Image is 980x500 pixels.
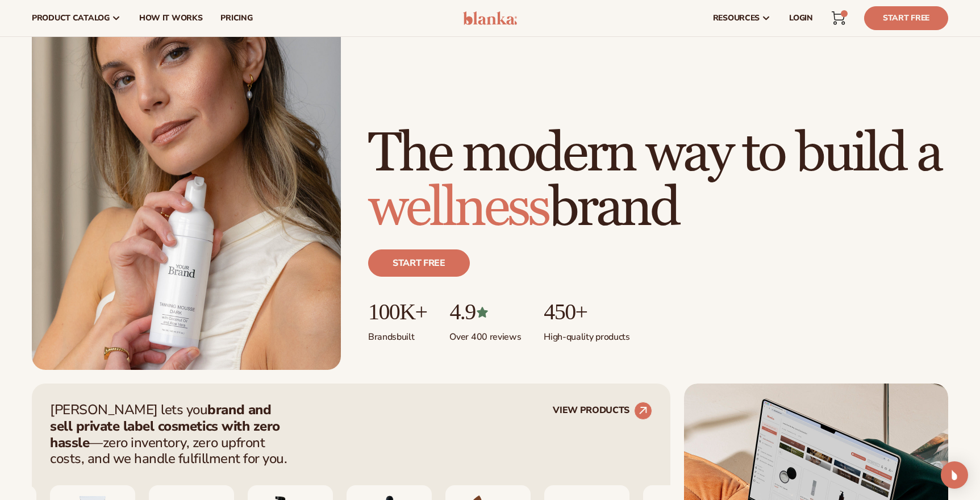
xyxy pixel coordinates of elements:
[713,14,760,23] span: resources
[449,324,521,343] p: Over 400 reviews
[368,299,427,324] p: 100K+
[220,14,252,23] span: pricing
[941,461,968,489] div: Open Intercom Messenger
[368,249,470,277] a: Start free
[50,401,280,452] strong: brand and sell private label cosmetics with zero hassle
[139,14,203,23] span: How It Works
[50,402,294,467] p: [PERSON_NAME] lets you —zero inventory, zero upfront costs, and we handle fulfillment for you.
[32,14,110,23] span: product catalog
[368,127,948,236] h1: The modern way to build a brand
[368,324,427,343] p: Brands built
[368,175,549,241] span: wellness
[544,324,629,343] p: High-quality products
[463,11,517,25] img: logo
[844,10,844,17] span: 1
[553,402,652,420] a: VIEW PRODUCTS
[789,14,813,23] span: LOGIN
[864,6,948,30] a: Start Free
[449,299,521,324] p: 4.9
[544,299,629,324] p: 450+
